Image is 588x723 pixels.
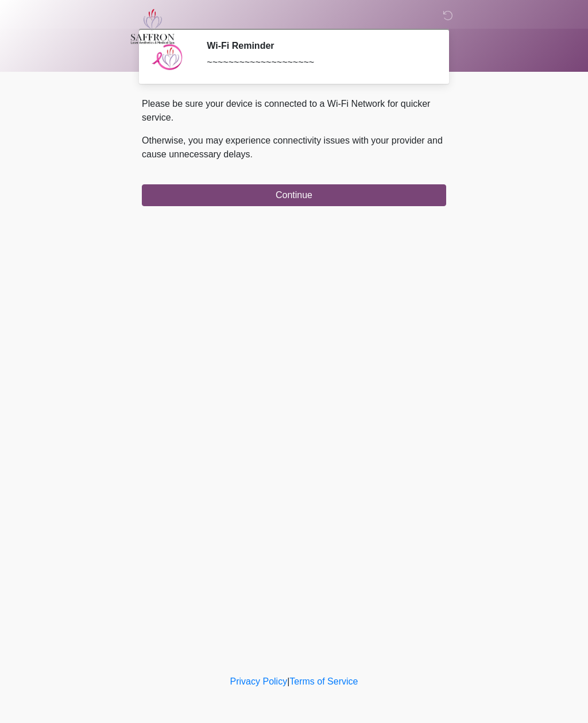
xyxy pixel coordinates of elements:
[287,676,289,686] a: |
[142,134,446,161] p: Otherwise, you may experience connectivity issues with your provider and cause unnecessary delays
[250,149,253,159] span: .
[150,40,185,75] img: Agent Avatar
[230,676,288,686] a: Privacy Policy
[130,9,175,44] img: Saffron Laser Aesthetics and Medical Spa Logo
[289,676,358,686] a: Terms of Service
[142,184,446,206] button: Continue
[207,56,429,69] div: ~~~~~~~~~~~~~~~~~~~~
[142,97,446,125] p: Please be sure your device is connected to a Wi-Fi Network for quicker service.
